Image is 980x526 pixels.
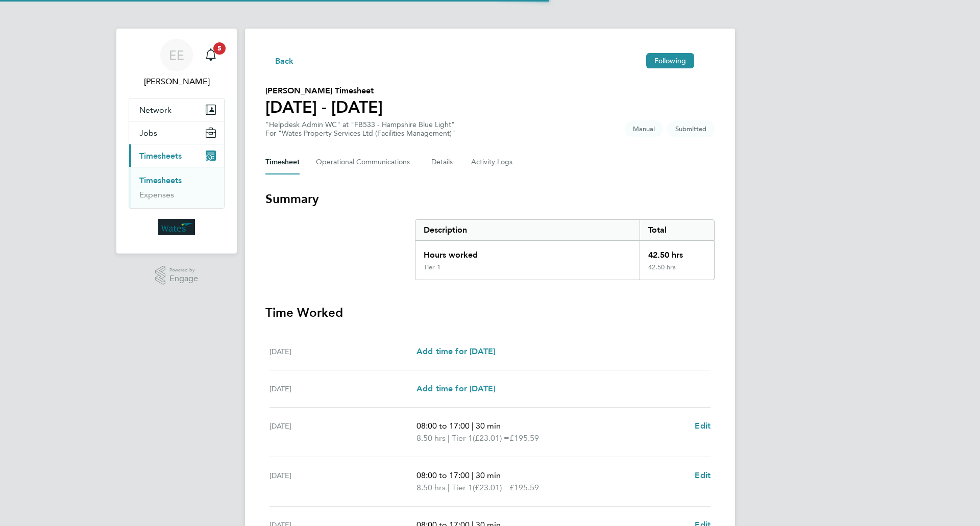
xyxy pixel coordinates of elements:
[265,305,715,321] h3: Time Worked
[416,345,495,358] a: Add time for [DATE]
[415,241,640,263] div: Hours worked
[431,150,455,174] button: Details
[471,150,514,174] button: Activity Logs
[158,219,195,235] img: wates-logo-retina.png
[448,433,450,443] span: |
[452,432,473,444] span: Tier 1
[695,470,710,480] span: Edit
[476,421,501,431] span: 30 min
[416,346,495,356] span: Add time for [DATE]
[452,482,473,494] span: Tier 1
[116,29,237,254] nav: Main navigation
[269,383,416,395] div: [DATE]
[695,420,710,432] a: Edit
[654,56,686,65] span: Following
[265,150,300,174] button: Timesheet
[139,151,182,161] span: Timesheets
[316,150,415,174] button: Operational Communications
[646,53,694,68] button: Following
[169,48,184,62] span: EE
[269,345,416,358] div: [DATE]
[129,121,224,144] button: Jobs
[472,470,474,480] span: |
[129,219,225,235] a: Go to home page
[667,120,715,137] span: This timesheet is Submitted.
[129,39,225,88] a: EE[PERSON_NAME]
[265,191,715,207] h3: Summary
[640,263,714,280] div: 42.50 hrs
[275,55,294,67] span: Back
[129,76,225,88] span: Emily Edwards
[129,98,224,121] button: Network
[416,384,495,393] span: Add time for [DATE]
[139,105,171,115] span: Network
[416,433,446,443] span: 8.50 hrs
[155,266,199,285] a: Powered byEngage
[476,470,501,480] span: 30 min
[265,85,383,97] h2: [PERSON_NAME] Timesheet
[129,167,224,208] div: Timesheets
[640,220,714,240] div: Total
[625,120,663,137] span: This timesheet was manually created.
[139,190,174,199] a: Expenses
[269,420,416,444] div: [DATE]
[424,263,440,271] div: Tier 1
[213,42,226,55] span: 5
[509,483,539,492] span: £195.59
[269,469,416,494] div: [DATE]
[695,469,710,482] a: Edit
[416,470,470,480] span: 08:00 to 17:00
[416,421,470,431] span: 08:00 to 17:00
[139,128,157,138] span: Jobs
[698,58,715,63] button: Timesheets Menu
[473,433,509,443] span: (£23.01) =
[129,144,224,167] button: Timesheets
[265,97,383,117] h1: [DATE] - [DATE]
[265,120,455,138] div: "Helpdesk Admin WC" at "FB533 - Hampshire Blue Light"
[509,433,539,443] span: £195.59
[416,383,495,395] a: Add time for [DATE]
[695,421,710,431] span: Edit
[265,54,294,67] button: Back
[472,421,474,431] span: |
[265,129,455,138] div: For "Wates Property Services Ltd (Facilities Management)"
[473,483,509,492] span: (£23.01) =
[169,274,198,283] span: Engage
[169,266,198,274] span: Powered by
[415,220,640,240] div: Description
[415,219,715,280] div: Summary
[448,483,450,492] span: |
[416,483,446,492] span: 8.50 hrs
[201,39,221,71] a: 5
[139,176,182,185] a: Timesheets
[640,241,714,263] div: 42.50 hrs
